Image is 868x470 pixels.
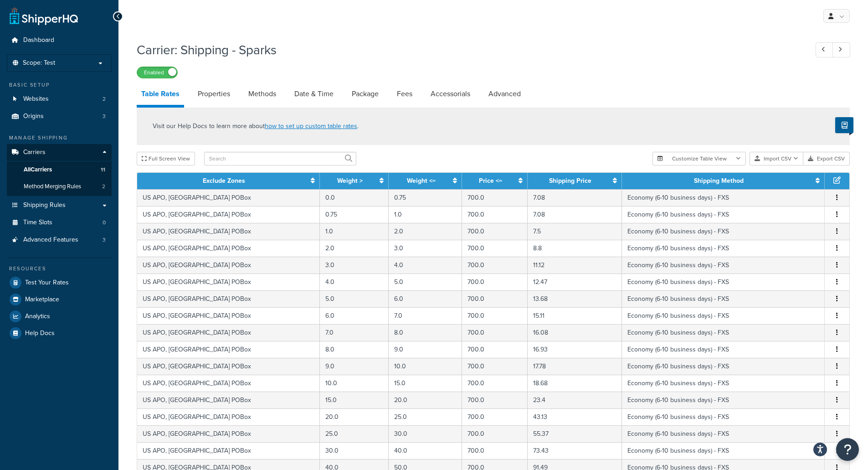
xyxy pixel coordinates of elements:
a: Analytics [7,308,112,325]
span: Scope: Test [23,59,55,67]
td: US APO, [GEOGRAPHIC_DATA] POBox [137,425,320,442]
td: 20.0 [389,392,462,408]
td: 1.0 [320,223,389,240]
li: Method Merging Rules [7,178,112,195]
span: Time Slots [23,219,52,227]
td: Economy (6-10 business days) - FXS [622,408,825,425]
td: US APO, [GEOGRAPHIC_DATA] POBox [137,358,320,375]
a: Package [347,83,383,105]
div: Resources [7,265,112,273]
td: 1.0 [389,206,462,223]
a: Dashboard [7,32,112,49]
td: Economy (6-10 business days) - FXS [622,392,825,408]
span: 2 [102,183,105,191]
td: 7.0 [389,307,462,324]
span: All Carriers [24,166,52,174]
span: Marketplace [25,296,59,304]
td: 4.0 [389,257,462,274]
td: 25.0 [320,425,389,442]
button: Open Resource Center [836,438,859,461]
a: Price <= [479,176,502,186]
span: Analytics [25,313,50,320]
td: Economy (6-10 business days) - FXS [622,442,825,459]
button: Full Screen View [137,152,195,165]
a: Advanced [484,83,525,105]
td: 2.0 [320,240,389,257]
td: 43.13 [528,408,622,425]
a: Weight > [337,176,363,186]
td: 9.0 [389,341,462,358]
a: how to set up custom table rates [265,121,357,131]
td: Economy (6-10 business days) - FXS [622,240,825,257]
label: Enabled [137,67,177,78]
li: Time Slots [7,214,112,231]
td: Economy (6-10 business days) - FXS [622,324,825,341]
a: Origins3 [7,108,112,125]
li: Help Docs [7,325,112,341]
td: 700.0 [462,257,527,274]
span: Websites [23,95,49,103]
td: 700.0 [462,223,527,240]
td: Economy (6-10 business days) - FXS [622,274,825,290]
td: 10.0 [389,358,462,375]
span: 2 [103,95,106,103]
span: Origins [23,113,44,120]
td: US APO, [GEOGRAPHIC_DATA] POBox [137,375,320,392]
a: AllCarriers11 [7,161,112,178]
td: 700.0 [462,442,527,459]
td: 700.0 [462,324,527,341]
td: US APO, [GEOGRAPHIC_DATA] POBox [137,290,320,307]
td: US APO, [GEOGRAPHIC_DATA] POBox [137,189,320,206]
td: 10.0 [320,375,389,392]
td: 4.0 [320,274,389,290]
td: 5.0 [320,290,389,307]
td: US APO, [GEOGRAPHIC_DATA] POBox [137,206,320,223]
td: 700.0 [462,274,527,290]
li: Shipping Rules [7,197,112,214]
td: 15.11 [528,307,622,324]
span: Help Docs [25,330,55,337]
td: 40.0 [389,442,462,459]
td: Economy (6-10 business days) - FXS [622,358,825,375]
td: 700.0 [462,341,527,358]
td: 17.78 [528,358,622,375]
a: Weight <= [407,176,436,186]
a: Marketplace [7,291,112,308]
a: Previous Record [816,42,833,57]
td: 700.0 [462,358,527,375]
td: 9.0 [320,358,389,375]
a: Date & Time [290,83,338,105]
td: 700.0 [462,206,527,223]
td: 8.0 [389,324,462,341]
td: US APO, [GEOGRAPHIC_DATA] POBox [137,240,320,257]
td: Economy (6-10 business days) - FXS [622,257,825,274]
td: 11.12 [528,257,622,274]
p: Visit our Help Docs to learn more about . [153,121,359,131]
span: Dashboard [23,36,54,44]
td: 12.47 [528,274,622,290]
div: Basic Setup [7,81,112,89]
span: Carriers [23,149,46,156]
td: 700.0 [462,189,527,206]
td: 0.0 [320,189,389,206]
td: 7.5 [528,223,622,240]
td: US APO, [GEOGRAPHIC_DATA] POBox [137,324,320,341]
td: 7.08 [528,206,622,223]
td: 3.0 [389,240,462,257]
a: Exclude Zones [203,176,245,186]
a: Shipping Method [694,176,744,186]
button: Show Help Docs [835,117,853,133]
span: 0 [103,219,106,227]
li: Advanced Features [7,232,112,248]
td: US APO, [GEOGRAPHIC_DATA] POBox [137,223,320,240]
td: US APO, [GEOGRAPHIC_DATA] POBox [137,341,320,358]
td: Economy (6-10 business days) - FXS [622,206,825,223]
a: Test Your Rates [7,274,112,291]
td: 700.0 [462,240,527,257]
span: 11 [101,166,105,174]
td: 15.0 [389,375,462,392]
td: US APO, [GEOGRAPHIC_DATA] POBox [137,257,320,274]
input: Search [204,152,356,165]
